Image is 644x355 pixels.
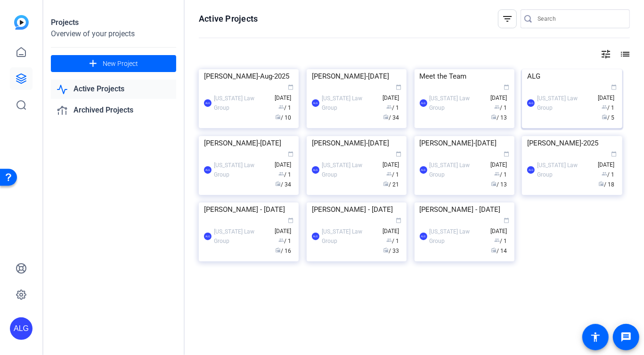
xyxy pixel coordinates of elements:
[420,166,427,174] div: ALG
[275,114,281,120] span: radio
[312,99,319,107] div: ALG
[204,69,293,83] div: [PERSON_NAME]-Aug-2025
[537,94,593,113] div: [US_STATE] Law Group
[383,114,399,121] span: / 34
[491,181,497,186] span: radio
[602,105,615,111] span: / 1
[14,15,29,30] img: blue-gradient.svg
[214,94,270,113] div: [US_STATE] Law Group
[599,181,604,186] span: radio
[504,218,509,223] span: calendar_today
[383,248,399,254] span: / 33
[527,99,535,107] div: ALG
[322,94,378,113] div: [US_STATE] Law Group
[599,181,615,188] span: / 18
[527,69,617,83] div: ALG
[288,151,293,157] span: calendar_today
[602,171,615,178] span: / 1
[204,233,212,240] div: ALG
[502,13,513,24] mat-icon: filter_list
[383,181,389,186] span: radio
[322,161,378,179] div: [US_STATE] Law Group
[602,171,608,177] span: group
[620,331,632,343] mat-icon: message
[494,171,507,178] span: / 1
[420,99,427,107] div: ALG
[611,84,617,90] span: calendar_today
[386,237,392,243] span: group
[10,317,33,340] div: ALG
[430,94,486,113] div: [US_STATE] Law Group
[214,161,270,179] div: [US_STATE] Law Group
[602,114,608,120] span: radio
[383,181,399,188] span: / 21
[386,238,399,244] span: / 1
[491,114,497,120] span: radio
[51,101,176,120] a: Archived Projects
[537,161,593,179] div: [US_STATE] Law Group
[51,28,176,40] div: Overview of your projects
[598,152,617,168] span: [DATE]
[103,59,138,69] span: New Project
[491,247,497,253] span: radio
[51,17,176,28] div: Projects
[396,218,401,223] span: calendar_today
[278,171,291,178] span: / 1
[590,331,601,343] mat-icon: accessibility
[383,114,389,120] span: radio
[602,114,615,121] span: / 5
[288,84,293,90] span: calendar_today
[527,166,535,174] div: ALG
[386,104,392,110] span: group
[386,105,399,111] span: / 1
[619,48,630,60] mat-icon: list
[538,13,622,24] input: Search
[383,247,389,253] span: radio
[204,136,293,150] div: [PERSON_NAME]-[DATE]
[504,84,509,90] span: calendar_today
[386,171,399,178] span: / 1
[430,161,486,179] div: [US_STATE] Law Group
[204,202,293,217] div: [PERSON_NAME] - [DATE]
[288,218,293,223] span: calendar_today
[278,105,291,111] span: / 1
[214,227,270,246] div: [US_STATE] Law Group
[494,105,507,111] span: / 1
[420,136,509,150] div: [PERSON_NAME]-[DATE]
[527,136,617,150] div: [PERSON_NAME]-2025
[275,152,293,168] span: [DATE]
[275,181,281,186] span: radio
[199,13,258,24] h1: Active Projects
[420,69,509,83] div: Meet the Team
[430,227,486,246] div: [US_STATE] Law Group
[491,248,507,254] span: / 14
[504,151,509,157] span: calendar_today
[396,151,401,157] span: calendar_today
[51,80,176,99] a: Active Projects
[275,181,291,188] span: / 34
[51,55,176,72] button: New Project
[602,104,608,110] span: group
[275,114,291,121] span: / 10
[420,233,427,240] div: ALG
[322,227,378,246] div: [US_STATE] Law Group
[494,104,500,110] span: group
[494,238,507,244] span: / 1
[275,247,281,253] span: radio
[275,248,291,254] span: / 16
[490,152,509,168] span: [DATE]
[600,48,611,60] mat-icon: tune
[278,171,284,177] span: group
[312,233,319,240] div: ALG
[278,238,291,244] span: / 1
[396,84,401,90] span: calendar_today
[87,58,99,70] mat-icon: add
[312,202,401,217] div: [PERSON_NAME] - [DATE]
[386,171,392,177] span: group
[204,99,212,107] div: ALG
[494,237,500,243] span: group
[611,151,617,157] span: calendar_today
[491,114,507,121] span: / 13
[278,104,284,110] span: group
[494,171,500,177] span: group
